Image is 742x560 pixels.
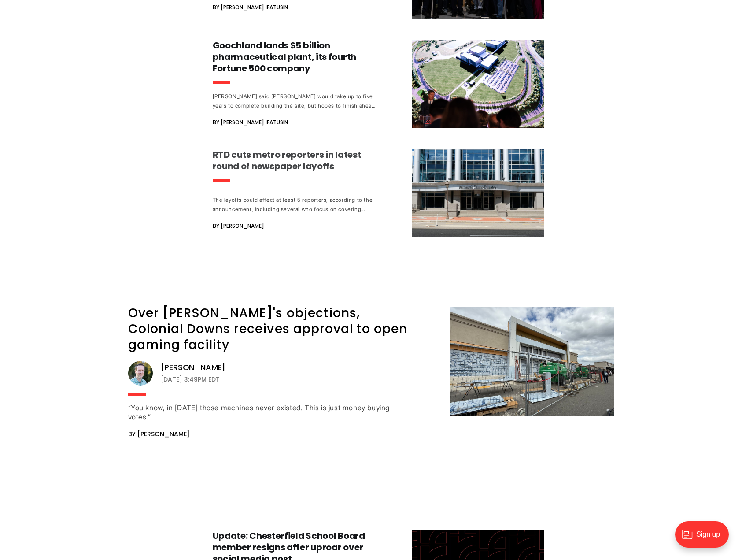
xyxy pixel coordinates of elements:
img: Goochland lands $5 billion pharmaceutical plant, its fourth Fortune 500 company [412,40,544,128]
span: By [PERSON_NAME] Ifatusin [213,117,288,128]
img: Over Henrico's objections, Colonial Downs receives approval to open gaming facility [450,307,614,416]
span: By [PERSON_NAME] Ifatusin [213,2,288,13]
div: “You know, in [DATE] those machines never existed. This is just money buying votes.” [128,403,414,422]
span: By [PERSON_NAME] [213,221,264,231]
img: Michael Phillips [128,361,153,386]
a: RTD cuts metro reporters in latest round of newspaper layoffs The layoffs could affect at least 5... [213,149,544,237]
h3: Goochland lands $5 billion pharmaceutical plant, its fourth Fortune 500 company [213,40,377,74]
time: [DATE] 3:49PM EDT [161,374,220,385]
h3: RTD cuts metro reporters in latest round of newspaper layoffs [213,149,377,172]
img: RTD cuts metro reporters in latest round of newspaper layoffs [412,149,544,237]
a: Goochland lands $5 billion pharmaceutical plant, its fourth Fortune 500 company [PERSON_NAME] sai... [213,40,544,128]
div: The layoffs could affect at least 5 reporters, according to the announcement, including several w... [213,195,377,214]
a: [PERSON_NAME] [161,362,226,373]
span: By [PERSON_NAME] [128,429,190,439]
iframe: portal-trigger [668,517,742,560]
div: [PERSON_NAME] said [PERSON_NAME] would take up to five years to complete building the site, but h... [213,92,377,110]
a: Over [PERSON_NAME]'s objections, Colonial Downs receives approval to open gaming facility [128,304,408,353]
